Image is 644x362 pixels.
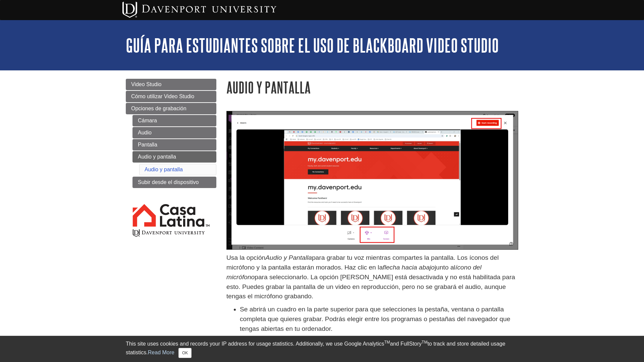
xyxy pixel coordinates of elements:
span: Video Studio [131,81,161,87]
a: Video Studio [126,79,216,90]
sup: TM [422,340,427,345]
span: Opciones de grabación [131,106,186,111]
li: : te limita a grabar solo esa pestaña. No puedes cambiar entre pestañas. [253,334,518,344]
a: Cámara [132,115,216,126]
a: Audio y pantalla [132,151,216,163]
em: flecha hacia abajo [383,264,435,271]
button: Close [178,348,192,358]
strong: Pestaña [253,335,278,342]
a: Guía para estudiantes sobre el uso de Blackboard Video Studio [126,35,499,56]
a: Subir desde el dispositivo [132,177,216,188]
a: Pantalla [132,139,216,150]
em: Audio y Pantalla [265,254,312,261]
div: This site uses cookies and records your IP address for usage statistics. Additionally, we use Goo... [126,340,518,358]
em: ícono del micrófono [226,264,482,281]
a: Audio y pantalla [145,167,183,172]
p: Usa la opción para grabar tu voz mientras compartes la pantalla. Los íconos del micrófono y la pa... [226,253,518,301]
sup: TM [384,340,390,345]
h1: Audio y pantalla [226,79,518,96]
a: Read More [148,350,174,355]
a: Opciones de grabación [126,103,216,114]
div: Guide Page Menu [126,79,216,249]
span: Cómo utilizar Video Studio [131,94,194,99]
a: Audio [132,127,216,138]
a: Cómo utilizar Video Studio [126,91,216,102]
img: audio and screen [226,111,518,250]
img: Davenport University [122,2,276,18]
